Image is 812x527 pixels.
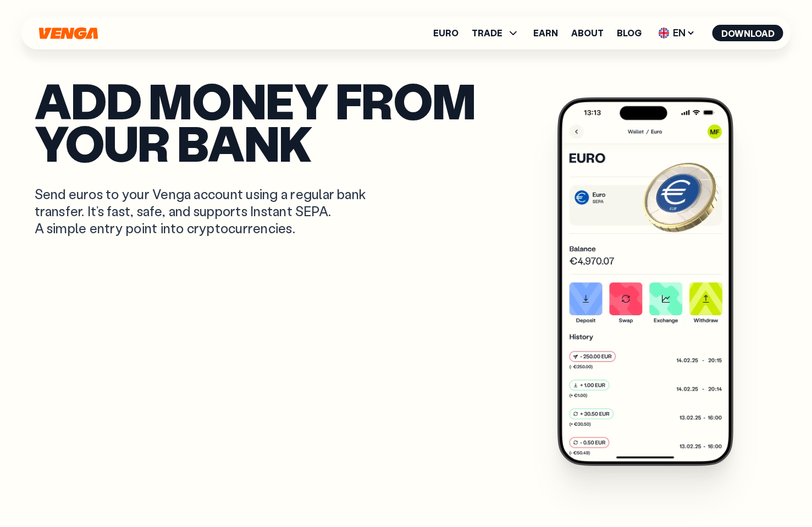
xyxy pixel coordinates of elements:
a: About [571,29,604,37]
button: Download [712,25,783,41]
img: flag-uk [659,28,670,39]
a: Earn [533,29,558,37]
span: TRADE [472,26,520,40]
svg: Home [38,27,100,40]
a: Euro [433,29,459,37]
p: Add money from your bank [35,79,778,163]
span: EN [655,24,699,42]
span: TRADE [472,29,502,37]
img: Venga app deposit [557,97,733,466]
a: Blog [617,29,642,37]
p: Send euros to your Venga account using a regular bank transfer. It’s fast, safe, and supports Ins... [35,185,382,237]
